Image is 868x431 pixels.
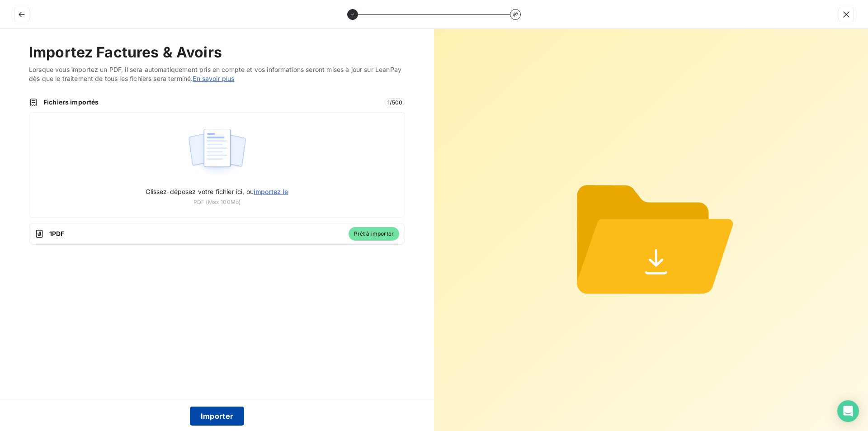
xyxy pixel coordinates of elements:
[146,188,288,195] span: Glissez-déposez votre fichier ici, ou
[349,227,399,241] span: Prêt à importer
[193,198,241,206] span: PDF (Max 100Mo)
[385,98,405,106] span: 1 / 500
[49,229,343,238] span: 1 PDF
[837,400,859,422] div: Open Intercom Messenger
[43,98,379,107] span: Fichiers importés
[254,188,288,195] span: importez le
[190,407,245,426] button: Importer
[193,75,234,82] a: En savoir plus
[29,43,405,62] h2: Importez Factures & Avoirs
[29,65,405,83] span: Lorsque vous importez un PDF, il sera automatiquement pris en compte et vos informations seront m...
[187,123,247,181] img: illustration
